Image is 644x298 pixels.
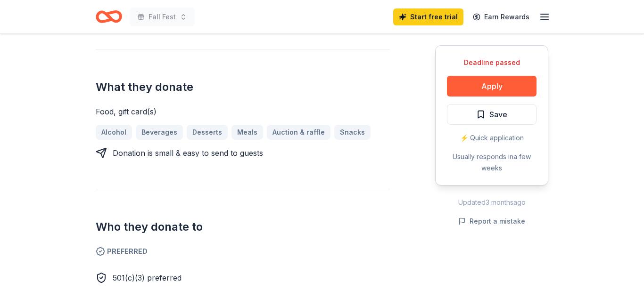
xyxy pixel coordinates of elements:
div: Donation is small & easy to send to guests [113,147,263,159]
button: Fall Fest [130,8,195,26]
div: Updated 3 months ago [435,197,548,208]
a: Home [96,6,122,28]
h2: Who they donate to [96,219,390,234]
h2: What they donate [96,80,390,95]
a: Auction & raffle [267,125,330,140]
a: Earn Rewards [467,8,535,25]
a: Alcohol [96,125,132,140]
div: Food, gift card(s) [96,106,390,117]
div: ⚡️ Quick application [447,132,537,144]
span: 501(c)(3) preferred [113,273,182,282]
span: Preferred [96,246,390,257]
span: Save [489,108,507,121]
a: Meals [231,125,263,140]
div: Usually responds in a few weeks [447,151,537,174]
span: Fall Fest [149,11,176,23]
button: Apply [447,76,537,97]
div: Deadline passed [447,57,537,68]
a: Beverages [136,125,183,140]
a: Desserts [187,125,228,140]
a: Snacks [334,125,371,140]
button: Report a mistake [458,216,525,227]
button: Save [447,104,537,125]
a: Start free trial [393,8,463,25]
